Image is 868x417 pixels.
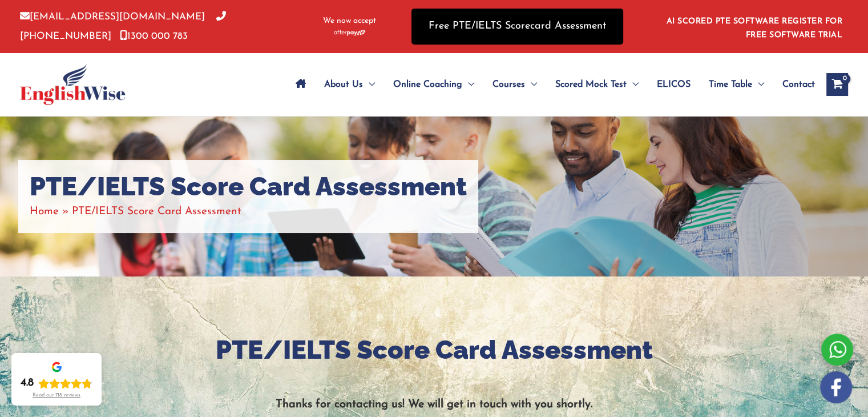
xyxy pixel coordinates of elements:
h1: PTE/IELTS Score Card Assessment [30,171,467,202]
a: ELICOS [648,65,700,105]
a: Free PTE/IELTS Scorecard Assessment [411,9,623,45]
h2: PTE/IELTS Score Card Assessment [109,334,760,367]
a: About UsMenu Toggle [315,65,384,105]
img: white-facebook.png [820,371,852,403]
span: Online Coaching [393,65,462,105]
nav: Site Navigation: Main Menu [286,65,815,105]
a: [EMAIL_ADDRESS][DOMAIN_NAME] [20,12,205,22]
span: Time Table [709,65,752,105]
span: PTE/IELTS Score Card Assessment [72,206,241,217]
a: Contact [773,65,815,105]
a: [PHONE_NUMBER] [20,12,226,41]
span: Contact [782,65,815,105]
span: We now accept [323,15,376,27]
aside: Header Widget 1 [660,8,848,45]
img: Afterpay-Logo [334,30,365,36]
span: Menu Toggle [462,65,474,105]
div: Thanks for contacting us! We will get in touch with you shortly. [109,384,760,414]
span: About Us [324,65,363,105]
img: cropped-ew-logo [20,64,126,105]
span: Menu Toggle [752,65,764,105]
a: View Shopping Cart, empty [826,73,848,96]
span: Menu Toggle [627,65,639,105]
span: Courses [492,65,525,105]
span: Menu Toggle [525,65,537,105]
div: 4.8 [21,376,34,390]
div: Rating: 4.8 out of 5 [21,376,92,390]
a: 1300 000 783 [120,31,188,41]
a: Scored Mock TestMenu Toggle [546,65,648,105]
nav: Breadcrumbs [30,202,467,221]
a: Online CoachingMenu Toggle [384,65,483,105]
a: CoursesMenu Toggle [483,65,546,105]
span: Menu Toggle [363,65,375,105]
a: AI SCORED PTE SOFTWARE REGISTER FOR FREE SOFTWARE TRIAL [667,17,843,39]
div: Read our 718 reviews [33,392,80,399]
a: Time TableMenu Toggle [700,65,773,105]
a: Home [30,206,59,217]
span: ELICOS [657,65,691,105]
span: Scored Mock Test [555,65,627,105]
